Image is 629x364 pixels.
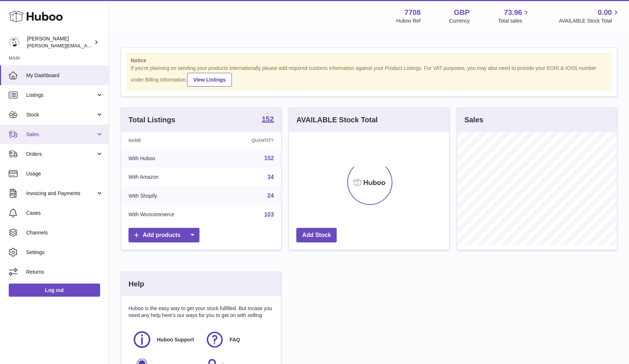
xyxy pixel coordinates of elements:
[26,269,103,276] span: Returns
[128,228,199,243] a: Add products
[26,92,96,99] span: Listings
[187,73,232,87] a: View Listings
[559,8,620,24] a: 0.00 AVAILABLE Stock Total
[26,190,96,197] span: Invoicing and Payments
[26,170,103,177] span: Usage
[132,330,198,349] a: Huboo Support
[498,17,530,24] span: Total sales
[262,115,274,123] strong: 152
[9,37,20,48] img: victor@erbology.co
[498,8,530,24] a: 73.96 Total sales
[26,72,103,79] span: My Dashboard
[157,336,194,343] span: Huboo Support
[26,131,96,138] span: Sales
[128,115,175,125] h3: Total Listings
[205,330,270,349] a: FAQ
[598,8,612,17] span: 0.00
[121,186,221,205] td: With Shopify
[131,57,608,64] strong: Notice
[296,228,337,243] a: Add Stock
[121,205,221,224] td: With Woocommerce
[296,115,377,125] h3: AVAILABLE Stock Total
[221,132,281,149] th: Quantity
[449,17,470,24] div: Currency
[128,279,144,289] h3: Help
[131,65,608,87] div: If you're planning on sending your products internationally please add required customs informati...
[504,8,522,17] span: 73.96
[26,249,103,256] span: Settings
[454,8,470,17] strong: GBP
[27,43,146,48] span: [PERSON_NAME][EMAIL_ADDRESS][DOMAIN_NAME]
[268,193,274,199] a: 24
[264,211,274,218] a: 103
[264,155,274,161] a: 152
[559,17,620,24] span: AVAILABLE Stock Total
[26,111,96,118] span: Stock
[268,174,274,180] a: 34
[396,17,421,24] div: Huboo Ref
[27,35,92,49] div: [PERSON_NAME]
[9,284,100,297] a: Log out
[121,149,221,168] td: With Huboo
[128,305,274,319] p: Huboo is the easy way to get your stock fulfilled. But incase you need any help here's our ways f...
[26,229,103,236] span: Channels
[26,210,103,217] span: Cases
[230,336,240,343] span: FAQ
[121,132,221,149] th: Name
[404,8,421,17] strong: 7708
[262,115,274,124] a: 152
[26,151,96,158] span: Orders
[121,168,221,187] td: With Amazon
[464,115,483,125] h3: Sales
